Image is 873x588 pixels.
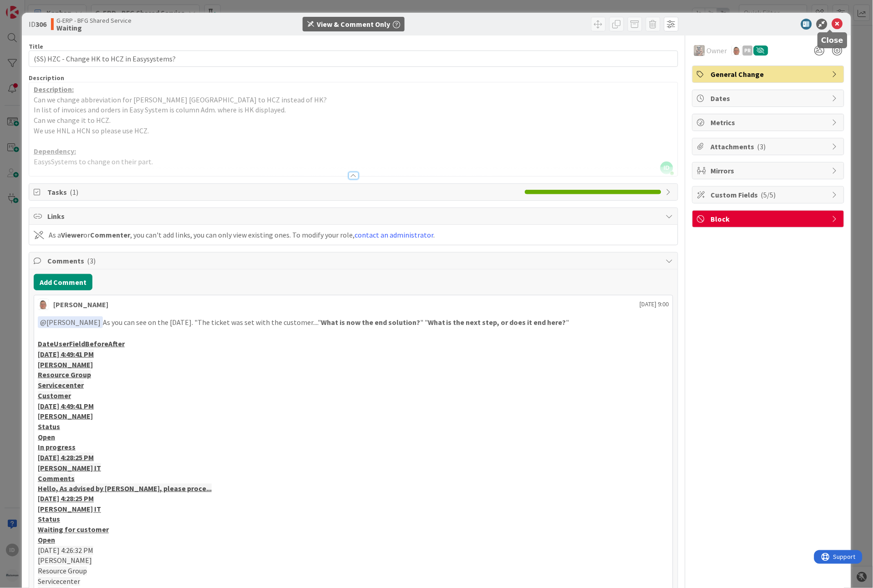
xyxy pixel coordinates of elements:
[29,51,678,67] input: type card name here...
[34,95,327,104] span: Can we change abbreviation for [PERSON_NAME] [GEOGRAPHIC_DATA] to HCZ instead of HK?
[694,45,705,56] img: VK
[34,147,76,156] u: Dependency:
[38,299,49,310] img: lD
[428,318,566,327] strong: What is the next step, or does it end here?
[707,45,727,56] span: Owner
[38,484,212,493] u: Hello, As advised by [PERSON_NAME], please proce...
[711,69,827,80] span: General Change
[38,567,87,576] span: Resource Group
[317,19,390,30] div: View & Comment Only
[711,165,827,176] span: Mirrors
[34,274,92,290] button: Add Comment
[61,230,83,239] b: Viewer
[757,142,766,151] span: ( 3 )
[38,422,60,431] u: Status
[34,126,149,135] span: We use HNL a HCN so please use HCZ.
[53,299,108,310] div: [PERSON_NAME]
[56,17,132,24] span: G-ERP - BFG Shared Service
[711,93,827,104] span: Dates
[34,85,74,94] u: Description:
[38,442,76,451] u: In progress
[660,162,673,174] span: ID
[19,1,41,12] span: Support
[34,116,111,125] span: Can we change it to HCZ.
[29,19,46,30] span: ID
[47,187,520,198] span: Tasks
[38,525,109,534] u: Waiting for customer
[34,157,673,167] p: EasysSystems to change on their part.
[38,339,125,348] u: DateUserFieldBeforeAfter
[38,380,84,390] u: Servicecenter
[761,190,776,199] span: ( 5/5 )
[38,370,91,379] u: Resource Group
[38,556,92,565] span: [PERSON_NAME]
[321,318,420,327] strong: What is now the end solution?
[711,189,827,200] span: Custom Fields
[40,318,101,327] span: [PERSON_NAME]
[38,391,71,400] u: Customer
[47,211,661,222] span: Links
[822,36,844,45] h5: Close
[34,105,286,114] span: In list of invoices and orders in Easy System is column Adm. where is HK displayed.
[640,299,669,309] span: [DATE] 9:00
[38,546,93,555] span: [DATE] 4:26:32 PM
[38,350,94,359] u: [DATE] 4:49:41 PM
[355,230,433,239] a: contact an administrator
[38,360,93,369] u: [PERSON_NAME]
[732,46,742,56] img: lD
[711,141,827,152] span: Attachments
[29,74,64,82] span: Description
[38,494,94,503] u: [DATE] 4:28:25 PM
[38,515,60,524] u: Status
[87,256,96,265] span: ( 3 )
[38,505,101,514] u: [PERSON_NAME] IT
[38,432,55,441] u: Open
[56,24,132,31] b: Waiting
[36,20,46,29] b: 306
[38,316,669,329] p: As you can see on the [DATE]. "The ticket was set with the customer...." " " "
[38,577,80,586] span: Servicecenter
[38,401,94,411] u: [DATE] 4:49:41 PM
[38,411,93,421] u: [PERSON_NAME]
[743,46,753,56] div: PR
[70,188,78,197] span: ( 1 )
[47,255,661,266] span: Comments
[38,536,55,545] u: Open
[711,213,827,224] span: Block
[711,117,827,128] span: Metrics
[29,42,43,51] label: Title
[38,474,75,483] u: Comments
[49,229,435,240] div: As a or , you can't add links, you can only view existing ones. To modify your role, .
[40,318,46,327] span: @
[38,453,94,462] u: [DATE] 4:28:25 PM
[38,463,101,472] u: [PERSON_NAME] IT
[90,230,130,239] b: Commenter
